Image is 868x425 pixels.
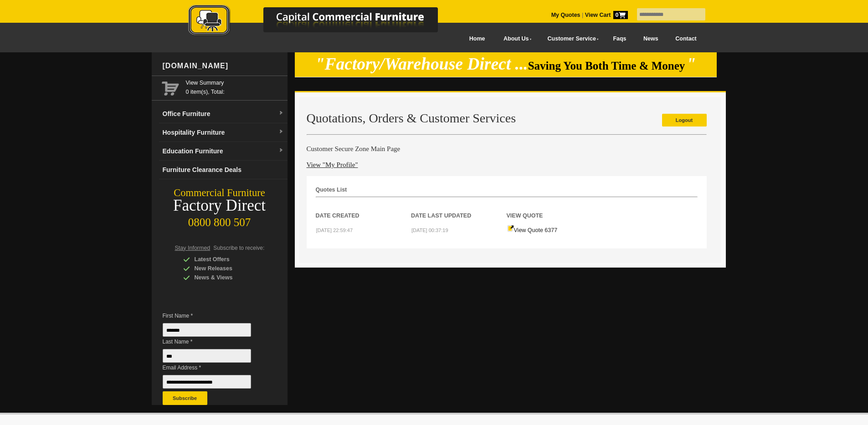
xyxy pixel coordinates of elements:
small: [DATE] 00:37:19 [411,228,448,233]
button: Subscribe [163,391,207,405]
th: Date Last Updated [411,197,507,220]
a: Hospitality Furnituredropdown [159,123,288,142]
img: dropdown [278,148,284,153]
a: News [635,29,667,49]
div: New Releases [183,264,270,273]
em: "Factory/Warehouse Direct ... [315,55,528,73]
span: 0 [613,11,628,19]
h4: Customer Secure Zone Main Page [307,144,707,153]
th: View Quote [507,197,602,220]
strong: View Cart [585,12,628,18]
a: View Cart0 [583,12,627,18]
span: Email Address * [163,363,265,372]
a: About Us [493,29,537,49]
input: First Name * [163,323,251,337]
small: [DATE] 22:59:47 [316,228,353,233]
span: Last Name * [163,337,265,346]
th: Date Created [316,197,411,220]
div: Latest Offers [183,255,270,264]
input: Last Name * [163,349,251,363]
img: dropdown [278,129,284,135]
div: [DOMAIN_NAME] [159,52,288,80]
div: Commercial Furniture [152,187,288,199]
a: Office Furnituredropdown [159,105,288,123]
img: Capital Commercial Furniture Logo [163,5,482,38]
img: Quote-icon [507,225,514,232]
a: Furniture Clearance Deals [159,161,288,179]
a: Faqs [605,29,635,49]
span: 0 item(s), Total: [186,78,284,95]
a: View "My Profile" [307,161,358,168]
div: 0800 800 507 [152,212,288,229]
a: Customer Service [537,29,604,49]
h2: Quotations, Orders & Customer Services [307,111,707,125]
a: Capital Commercial Furniture Logo [163,5,482,40]
span: First Name * [163,311,265,320]
a: View Summary [186,78,284,87]
span: Saving You Both Time & Money [528,60,685,72]
strong: Quotes List [316,187,347,193]
a: Contact [667,29,705,49]
div: News & Views [183,273,270,282]
em: " [687,55,696,73]
input: Email Address * [163,375,251,389]
img: dropdown [278,111,284,116]
span: Subscribe to receive: [213,245,264,251]
a: View Quote 6377 [507,227,558,233]
span: Stay Informed [175,245,211,251]
div: Factory Direct [152,199,288,212]
a: Education Furnituredropdown [159,142,288,161]
a: Logout [662,114,707,126]
a: My Quotes [551,12,580,18]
